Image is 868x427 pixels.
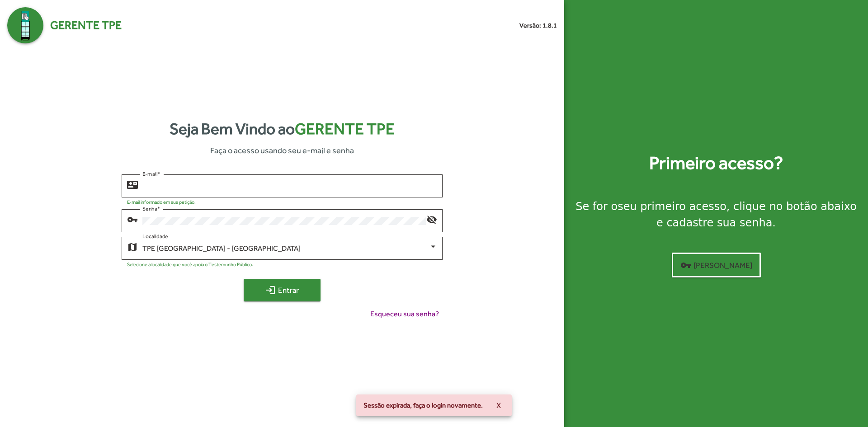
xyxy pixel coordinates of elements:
[244,279,321,301] button: Entrar
[210,144,354,156] span: Faça o acesso usando seu e-mail e senha
[519,21,557,30] small: Versão: 1.8.1
[142,244,301,253] span: TPE [GEOGRAPHIC_DATA] - [GEOGRAPHIC_DATA]
[127,199,196,205] mat-hint: E-mail informado em sua petição.
[170,117,395,141] strong: Seja Bem Vindo ao
[265,285,276,296] mat-icon: login
[672,253,761,277] button: [PERSON_NAME]
[295,120,395,138] span: Gerente TPE
[575,198,857,231] div: Se for o , clique no botão abaixo e cadastre sua senha.
[50,17,122,34] span: Gerente TPE
[127,214,138,225] mat-icon: vpn_key
[496,397,501,413] span: X
[252,282,312,298] span: Entrar
[127,179,138,190] mat-icon: contact_mail
[649,150,783,177] strong: Primeiro acesso?
[426,214,437,225] mat-icon: visibility_off
[127,241,138,252] mat-icon: map
[127,262,253,267] mat-hint: Selecione a localidade que você apoia o Testemunho Público.
[618,200,726,213] strong: seu primeiro acesso
[7,7,43,43] img: Logo Gerente
[680,260,691,271] mat-icon: vpn_key
[363,401,483,410] span: Sessão expirada, faça o login novamente.
[680,257,752,273] span: [PERSON_NAME]
[489,397,508,413] button: X
[370,309,439,319] span: Esqueceu sua senha?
